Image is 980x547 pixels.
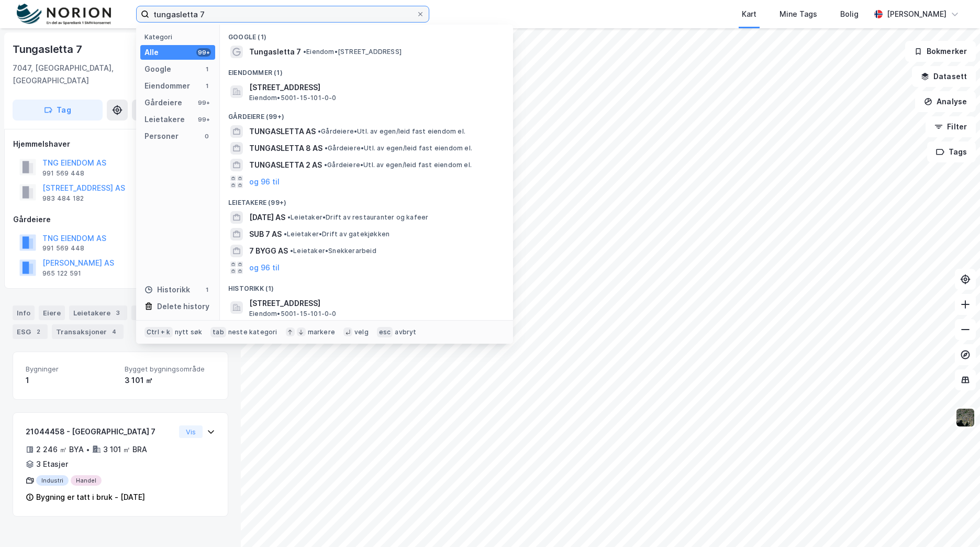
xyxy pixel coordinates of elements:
[308,328,335,336] div: markere
[13,100,103,121] button: Tag
[228,328,277,336] div: neste kategori
[210,327,226,337] div: tab
[926,116,976,137] button: Filter
[303,48,402,56] span: Eiendom • [STREET_ADDRESS]
[249,159,322,171] span: TUNGASLETTA 2 AS
[175,328,203,336] div: nytt søk
[203,65,211,73] div: 1
[220,190,513,209] div: Leietakere (99+)
[220,276,513,295] div: Historikk (1)
[13,324,48,339] div: ESG
[179,425,203,438] button: Vis
[220,104,513,123] div: Gårdeiere (99+)
[303,48,306,56] span: •
[220,25,513,43] div: Google (1)
[249,261,280,274] button: og 96 til
[395,328,416,336] div: avbryt
[144,113,185,126] div: Leietakere
[742,8,756,20] div: Kart
[249,176,280,188] button: og 96 til
[249,228,282,240] span: SUB 7 AS
[287,213,428,222] span: Leietaker • Drift av restauranter og kafeer
[287,213,291,221] span: •
[39,305,65,320] div: Eiere
[36,458,68,471] div: 3 Etasjer
[249,142,322,155] span: TUNGASLETTA 8 AS
[125,374,215,387] div: 3 101 ㎡
[249,46,301,58] span: Tungasletta 7
[249,125,316,138] span: TUNGASLETTA AS
[13,213,228,226] div: Gårdeiere
[284,230,389,238] span: Leietaker • Drift av gatekjøkken
[905,41,976,62] button: Bokmerker
[42,269,81,278] div: 965 122 591
[912,66,976,87] button: Datasett
[927,141,976,162] button: Tags
[144,33,215,41] div: Kategori
[69,305,127,320] div: Leietakere
[13,62,149,87] div: 7047, [GEOGRAPHIC_DATA], [GEOGRAPHIC_DATA]
[13,41,84,58] div: Tungasletta 7
[840,8,859,20] div: Bolig
[325,144,328,152] span: •
[144,80,190,92] div: Eiendommer
[377,327,393,337] div: esc
[779,8,817,20] div: Mine Tags
[149,6,416,22] input: Søk på adresse, matrikkel, gårdeiere, leietakere eller personer
[915,91,976,112] button: Analyse
[203,82,211,90] div: 1
[318,127,321,135] span: •
[157,300,209,313] div: Delete history
[144,327,173,337] div: Ctrl + k
[324,161,472,169] span: Gårdeiere • Utl. av egen/leid fast eiendom el.
[144,283,190,296] div: Historikk
[325,144,472,152] span: Gårdeiere • Utl. av egen/leid fast eiendom el.
[42,244,84,253] div: 991 569 448
[125,365,215,374] span: Bygget bygningsområde
[249,297,500,310] span: [STREET_ADDRESS]
[144,130,179,143] div: Personer
[196,99,211,107] div: 99+
[290,247,293,255] span: •
[354,328,369,336] div: velg
[249,310,337,318] span: Eiendom • 5001-15-101-0-0
[249,245,288,257] span: 7 BYGG AS
[284,230,287,238] span: •
[113,308,123,318] div: 3
[928,497,980,547] div: Kontrollprogram for chat
[887,8,946,20] div: [PERSON_NAME]
[196,115,211,124] div: 99+
[52,324,124,339] div: Transaksjoner
[249,94,337,102] span: Eiendom • 5001-15-101-0-0
[144,96,182,109] div: Gårdeiere
[33,326,43,337] div: 2
[86,445,90,454] div: •
[26,374,116,387] div: 1
[955,408,975,428] img: 9k=
[17,4,111,25] img: norion-logo.80e7a08dc31c2e691866.png
[144,63,171,75] div: Google
[144,46,159,59] div: Alle
[109,326,119,337] div: 4
[220,60,513,79] div: Eiendommer (1)
[42,194,84,203] div: 983 484 182
[26,425,175,438] div: 21044458 - [GEOGRAPHIC_DATA] 7
[103,443,147,456] div: 3 101 ㎡ BRA
[26,365,116,374] span: Bygninger
[13,305,35,320] div: Info
[36,443,84,456] div: 2 246 ㎡ BYA
[249,81,500,94] span: [STREET_ADDRESS]
[36,491,145,504] div: Bygning er tatt i bruk - [DATE]
[928,497,980,547] iframe: Chat Widget
[290,247,376,255] span: Leietaker • Snekkerarbeid
[196,48,211,57] div: 99+
[203,286,211,294] div: 1
[131,305,171,320] div: Datasett
[203,132,211,140] div: 0
[318,127,465,136] span: Gårdeiere • Utl. av egen/leid fast eiendom el.
[42,169,84,178] div: 991 569 448
[249,211,285,224] span: [DATE] AS
[13,138,228,150] div: Hjemmelshaver
[324,161,327,169] span: •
